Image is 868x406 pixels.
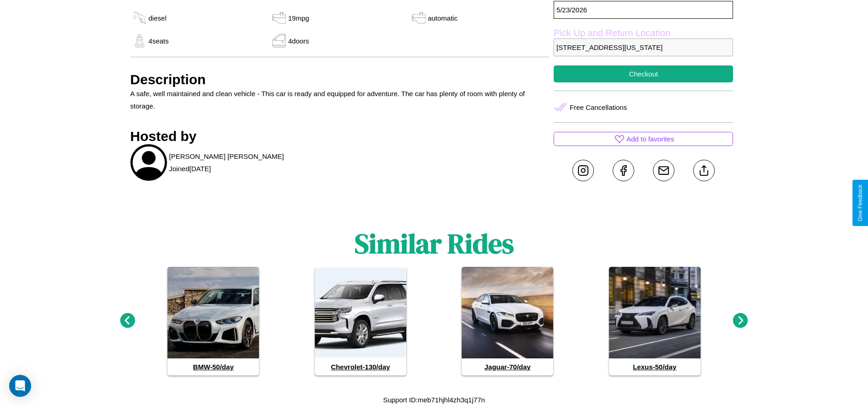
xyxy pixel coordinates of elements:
a: Lexus-50/day [609,267,701,375]
p: automatic [428,12,458,24]
img: gas [130,11,149,25]
div: Open Intercom Messenger [9,375,31,397]
img: gas [270,11,288,25]
img: gas [410,11,428,25]
p: A safe, well maintained and clean vehicle - This car is ready and equipped for adventure. The car... [130,87,550,112]
a: Chevrolet-130/day [315,267,406,375]
p: 4 doors [288,35,309,47]
p: 4 seats [149,35,169,47]
button: Add to favorites [554,132,733,146]
a: BMW-50/day [167,267,259,375]
img: gas [270,34,288,48]
p: 19 mpg [288,12,309,24]
h3: Description [130,72,550,87]
button: Checkout [554,65,733,82]
div: Give Feedback [857,184,863,222]
h3: Hosted by [130,129,550,144]
p: Free Cancellations [570,101,627,114]
p: 5 / 23 / 2026 [554,1,733,19]
h4: Jaguar - 70 /day [462,358,553,375]
h4: Lexus - 50 /day [609,358,701,375]
p: [PERSON_NAME] [PERSON_NAME] [169,150,284,162]
p: diesel [149,12,167,24]
h4: BMW - 50 /day [167,358,259,375]
h4: Chevrolet - 130 /day [315,358,406,375]
p: Support ID: meb71hjhl4zh3q1j77n [383,394,485,406]
a: Jaguar-70/day [462,267,553,375]
label: Pick Up and Return Location [554,28,733,38]
img: gas [130,34,149,48]
h1: Similar Rides [355,225,514,262]
p: Joined [DATE] [169,162,211,175]
p: [STREET_ADDRESS][US_STATE] [554,38,733,56]
p: Add to favorites [626,133,674,145]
